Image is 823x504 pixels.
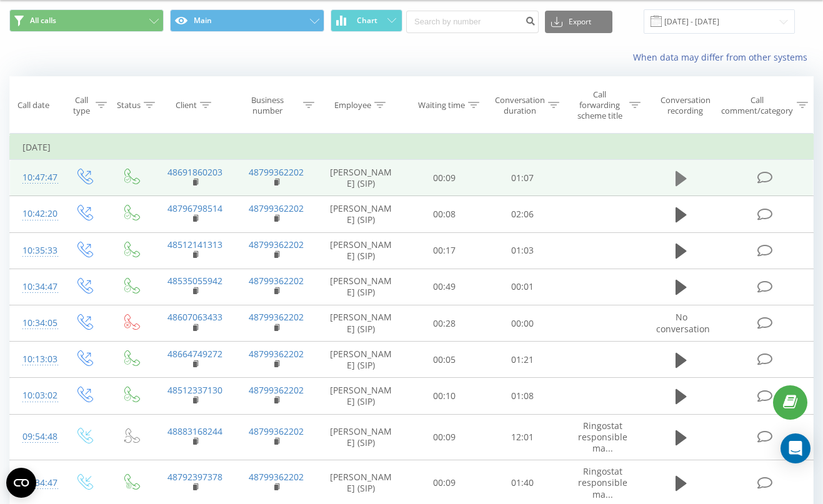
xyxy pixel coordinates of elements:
td: [PERSON_NAME] (SIP) [317,160,406,196]
td: 00:09 [405,414,484,460]
a: 48799362202 [249,202,304,214]
div: Employee [334,100,371,111]
td: [PERSON_NAME] (SIP) [317,196,406,232]
span: All calls [30,16,56,26]
a: 48799362202 [249,311,304,323]
a: 48799362202 [249,348,304,360]
div: 09:34:47 [22,471,47,495]
div: 10:13:03 [22,347,47,372]
a: 48799362202 [249,425,304,437]
td: 00:10 [405,378,484,414]
td: 00:49 [405,269,484,305]
a: 48607063433 [167,311,222,323]
button: Main [170,9,324,32]
span: Chart [357,16,377,25]
a: 48799362202 [249,471,304,483]
td: 01:03 [484,232,562,269]
td: [PERSON_NAME] (SIP) [317,269,406,305]
a: 48512337130 [167,384,222,396]
div: Call forwarding scheme title [573,89,626,121]
a: 48512141313 [167,239,222,250]
td: [PERSON_NAME] (SIP) [317,305,406,342]
div: Client [176,100,197,111]
div: Open Intercom Messenger [781,433,811,463]
div: Business number [236,95,299,116]
div: 10:42:20 [22,202,47,226]
div: Conversation recording [655,95,716,116]
a: 48691860203 [167,166,222,178]
td: 12:01 [484,414,562,460]
div: Waiting time [418,100,465,111]
div: 10:03:02 [22,383,47,408]
button: Open CMP widget [6,468,36,498]
td: 00:08 [405,196,484,232]
div: 10:34:05 [22,311,47,335]
input: Search by number [406,11,539,33]
td: 00:00 [484,305,562,342]
td: [PERSON_NAME] (SIP) [317,378,406,414]
td: 00:28 [405,305,484,342]
a: 48799362202 [249,239,304,250]
td: 00:05 [405,342,484,378]
td: 01:08 [484,378,562,414]
td: 00:01 [484,269,562,305]
td: 02:06 [484,196,562,232]
a: 48799362202 [249,275,304,287]
a: 48796798514 [167,202,222,214]
a: When data may differ from other systems [633,51,814,63]
a: 48535055942 [167,275,222,287]
a: 48664749272 [167,348,222,360]
div: 10:47:47 [22,166,47,190]
td: [PERSON_NAME] (SIP) [317,414,406,460]
button: Chart [331,9,402,32]
td: 01:07 [484,160,562,196]
div: Call type [71,95,92,116]
td: 00:17 [405,232,484,269]
a: 48799362202 [249,166,304,178]
span: Ringostat responsible ma... [578,420,627,454]
td: 01:21 [484,342,562,378]
button: All calls [9,9,164,32]
a: 48792397378 [167,471,222,483]
span: Ringostat responsible ma... [578,465,627,500]
td: [PERSON_NAME] (SIP) [317,342,406,378]
td: 00:09 [405,160,484,196]
div: Conversation duration [495,95,545,116]
div: Status [117,100,141,111]
div: Call comment/category [721,95,794,116]
td: [DATE] [10,135,814,160]
a: 48799362202 [249,384,304,396]
td: [PERSON_NAME] (SIP) [317,232,406,269]
div: 09:54:48 [22,425,47,449]
div: 10:35:33 [22,239,47,263]
div: Call date [17,100,49,111]
div: 10:34:47 [22,275,47,299]
span: No conversation [656,311,710,334]
a: 48883168244 [167,425,222,437]
button: Export [545,11,612,33]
